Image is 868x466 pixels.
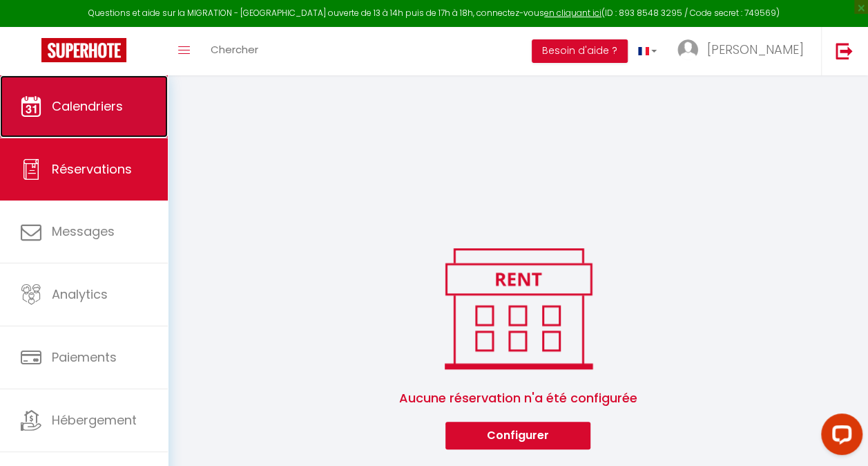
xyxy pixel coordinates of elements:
img: Super Booking [41,38,126,62]
img: logout [836,42,853,59]
span: Paiements [52,348,117,366]
span: Réservations [52,160,132,178]
span: Chercher [211,42,258,57]
span: Messages [52,223,115,240]
img: ... [677,39,698,60]
span: [PERSON_NAME] [707,41,804,58]
button: Configurer [445,422,590,449]
span: Calendriers [52,97,123,115]
span: Aucune réservation n'a été configurée [184,375,851,422]
a: en cliquant ici [544,7,601,19]
span: Hébergement [52,411,137,429]
img: rent.png [430,242,606,375]
span: Analytics [52,286,108,303]
iframe: LiveChat chat widget [810,408,868,466]
a: ... [PERSON_NAME] [667,27,821,75]
button: Besoin d'aide ? [532,39,628,63]
a: Chercher [200,27,269,75]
